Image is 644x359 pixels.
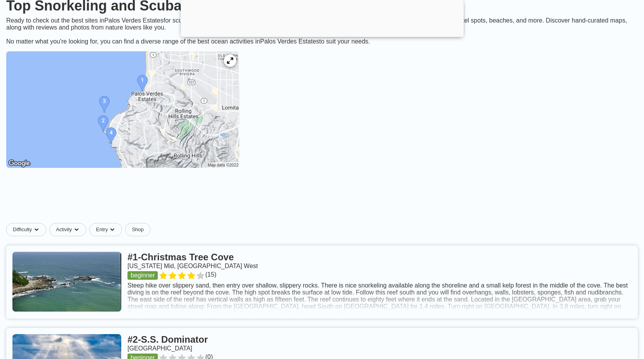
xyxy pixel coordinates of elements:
[109,227,115,233] img: dropdown caret
[125,223,150,236] a: Shop
[73,227,80,233] img: dropdown caret
[89,223,125,236] button: Entrydropdown caret
[33,227,40,233] img: dropdown caret
[6,51,239,168] img: Palos Verdes Estates dive site map
[96,227,108,233] span: Entry
[49,223,89,236] button: Activitydropdown caret
[13,227,32,233] span: Difficulty
[134,182,511,217] iframe: Advertisement
[56,227,72,233] span: Activity
[6,223,49,236] button: Difficultydropdown caret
